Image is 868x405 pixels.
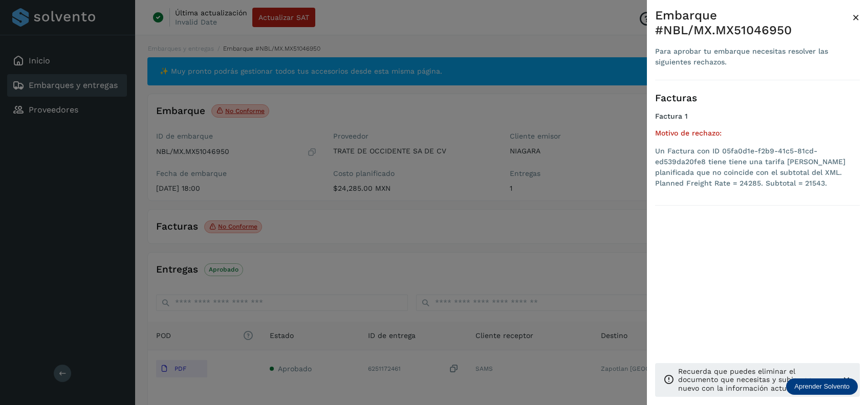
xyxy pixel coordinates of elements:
button: Close [852,8,860,27]
li: Un Factura con ID 05fa0d1e-f2b9-41c5-81cd-ed539da20fe8 tiene tiene una tarifa [PERSON_NAME] plani... [655,146,860,189]
p: Aprender Solvento [794,382,850,391]
p: Recuerda que puedes eliminar el documento que necesitas y subir uno nuevo con la información actu... [678,367,833,393]
h3: Facturas [655,93,860,104]
div: Embarque #NBL/MX.MX51046950 [655,8,852,38]
div: Para aprobar tu embarque necesitas resolver las siguientes rechazos. [655,46,852,67]
h5: Motivo de rechazo: [655,129,860,138]
span: × [852,10,860,25]
h4: Factura 1 [655,112,860,121]
div: Aprender Solvento [786,378,858,395]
